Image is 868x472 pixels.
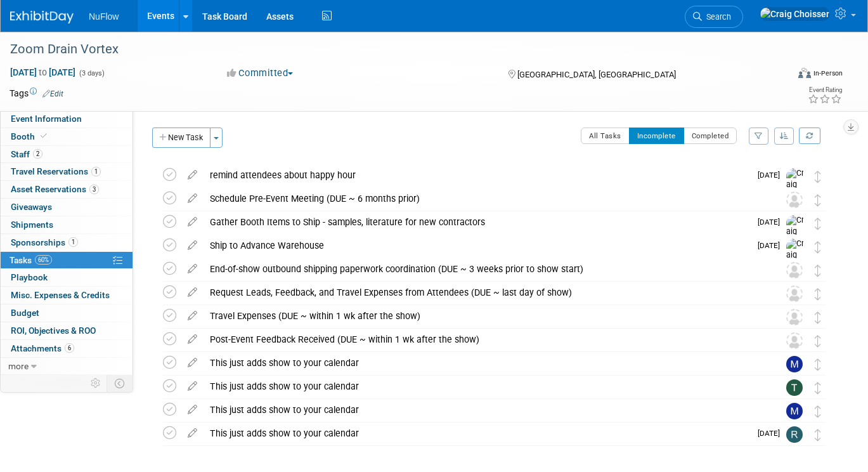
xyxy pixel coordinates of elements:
[1,146,133,163] a: Staff2
[1,252,133,269] a: Tasks60%
[204,329,761,350] div: Post-Event Feedback Received (DUE ~ within 1 wk after the show)
[10,255,52,265] span: Tasks
[786,168,805,213] img: Craig Choisser
[1,181,133,198] a: Asset Reservations3
[223,67,298,80] button: Committed
[815,194,821,206] i: Move task
[1,234,133,251] a: Sponsorships1
[786,379,803,396] img: Tom Bowman
[181,216,204,228] a: edit
[786,426,803,443] img: Ryan Klachko
[42,89,63,98] a: Edit
[107,375,133,391] td: Toggle Event Tabs
[517,70,676,79] span: [GEOGRAPHIC_DATA], [GEOGRAPHIC_DATA]
[815,218,821,230] i: Move task
[685,6,743,28] a: Search
[786,262,803,279] img: Unassigned
[181,428,204,439] a: edit
[798,68,811,78] img: Format-Inperson.png
[1,163,133,180] a: Travel Reservations1
[815,405,821,417] i: Move task
[33,149,42,159] span: 2
[6,38,772,61] div: Zoom Drain Vortex
[8,361,29,371] span: more
[813,69,843,78] div: In-Person
[181,193,204,204] a: edit
[11,220,53,230] span: Shipments
[1,322,133,339] a: ROI, Objectives & ROO
[758,241,786,250] span: [DATE]
[1,358,133,375] a: more
[11,114,82,124] span: Event Information
[204,399,761,421] div: This just adds show to your calendar
[11,308,39,318] span: Budget
[815,171,821,183] i: Move task
[1,269,133,286] a: Playbook
[11,290,110,300] span: Misc. Expenses & Credits
[10,87,63,100] td: Tags
[204,282,761,303] div: Request Leads, Feedback, and Travel Expenses from Attendees (DUE ~ last day of show)
[89,11,119,22] span: NuFlow
[11,272,48,282] span: Playbook
[629,128,684,144] button: Incomplete
[204,305,761,327] div: Travel Expenses (DUE ~ within 1 wk after the show)
[68,237,78,247] span: 1
[152,128,211,148] button: New Task
[758,171,786,180] span: [DATE]
[815,429,821,441] i: Move task
[181,169,204,181] a: edit
[786,356,803,372] img: Max Page
[35,255,52,265] span: 60%
[1,305,133,322] a: Budget
[181,381,204,392] a: edit
[786,332,803,349] img: Unassigned
[786,239,805,284] img: Craig Choisser
[815,335,821,347] i: Move task
[78,69,105,77] span: (3 days)
[85,375,107,391] td: Personalize Event Tab Strip
[720,66,843,85] div: Event Format
[204,211,750,233] div: Gather Booth Items to Ship - samples, literature for new contractors
[91,167,101,176] span: 1
[37,67,49,77] span: to
[204,188,761,209] div: Schedule Pre-Event Meeting (DUE ~ 6 months prior)
[760,7,830,21] img: Craig Choisser
[204,235,750,256] div: Ship to Advance Warehouse
[581,128,630,144] button: All Tasks
[11,149,42,159] span: Staff
[11,202,52,212] span: Giveaways
[181,263,204,275] a: edit
[11,343,74,353] span: Attachments
[204,258,761,280] div: End-of-show outbound shipping paperwork coordination (DUE ~ 3 weeks prior to show start)
[815,241,821,253] i: Move task
[181,404,204,416] a: edit
[1,340,133,357] a: Attachments6
[1,128,133,145] a: Booth
[11,237,78,247] span: Sponsorships
[815,358,821,370] i: Move task
[41,133,47,140] i: Booth reservation complete
[758,429,786,438] span: [DATE]
[815,311,821,324] i: Move task
[786,215,805,260] img: Craig Choisser
[808,87,842,93] div: Event Rating
[181,334,204,345] a: edit
[11,166,101,176] span: Travel Reservations
[181,310,204,322] a: edit
[181,287,204,298] a: edit
[815,382,821,394] i: Move task
[786,285,803,302] img: Unassigned
[815,265,821,277] i: Move task
[11,184,99,194] span: Asset Reservations
[89,185,99,194] span: 3
[204,423,750,444] div: This just adds show to your calendar
[181,240,204,251] a: edit
[65,343,74,353] span: 6
[683,128,737,144] button: Completed
[1,110,133,128] a: Event Information
[204,376,761,397] div: This just adds show to your calendar
[11,325,96,336] span: ROI, Objectives & ROO
[181,357,204,369] a: edit
[815,288,821,300] i: Move task
[204,352,761,374] div: This just adds show to your calendar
